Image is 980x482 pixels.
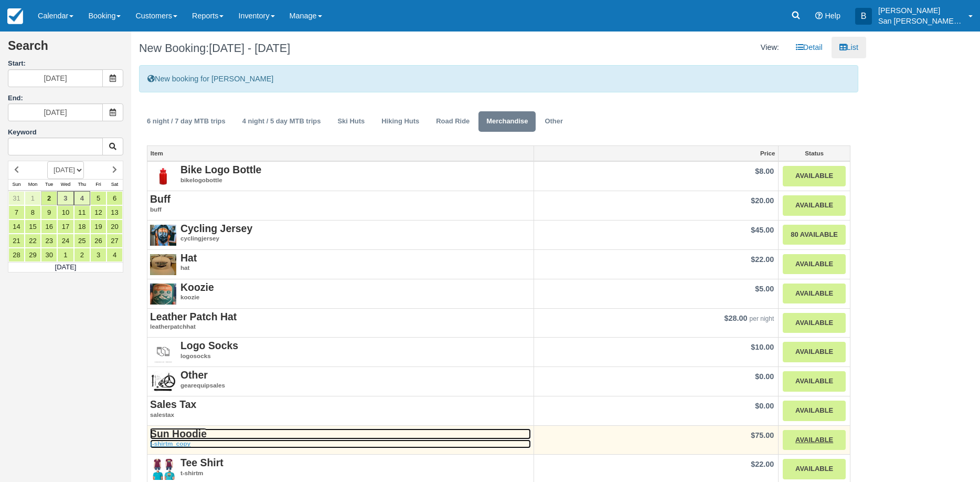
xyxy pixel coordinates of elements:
[90,219,106,234] a: 19
[41,234,57,248] a: 23
[25,179,41,191] th: Mon
[106,219,123,234] a: 20
[783,313,846,333] a: Available
[139,65,858,93] div: New booking for [PERSON_NAME]
[102,138,123,155] button: Keyword Search
[150,282,176,308] img: S33-1
[90,179,106,191] th: Fri
[180,281,214,293] strong: Koozie
[57,248,73,262] a: 1
[147,146,534,161] a: Item
[783,342,846,362] a: Available
[878,5,962,16] p: [PERSON_NAME]
[41,179,57,191] th: Tue
[90,234,106,248] a: 26
[74,219,90,234] a: 18
[41,219,57,234] a: 16
[751,196,774,205] strong: $20.00
[150,370,531,390] a: Othergearequipsales
[428,111,477,132] a: Road Ride
[209,41,290,55] span: [DATE] - [DATE]
[150,253,531,273] a: Hathat
[41,191,57,205] a: 2
[235,111,329,132] a: 4 night / 5 day MTB trips
[150,205,531,214] em: buff
[8,205,25,219] a: 7
[57,191,73,205] a: 3
[8,59,123,69] label: Start:
[57,205,73,219] a: 10
[788,37,830,58] a: Detail
[150,253,176,279] img: S31-1
[150,293,531,302] em: koozie
[8,94,23,102] label: End:
[7,8,23,24] img: checkfront-main-nav-mini-logo.png
[150,381,531,390] em: gearequipsales
[534,146,779,161] a: Price
[855,8,872,25] div: B
[150,264,531,273] em: hat
[150,164,531,184] a: Bike Logo Bottlebikelogobottle
[150,340,176,366] img: S37-1
[878,16,962,26] p: San [PERSON_NAME] Hut Systems
[783,195,846,216] a: Available
[150,352,531,361] em: logosocks
[74,205,90,219] a: 11
[57,219,73,234] a: 17
[8,219,25,234] a: 14
[150,176,531,185] em: bikelogobottle
[725,314,748,322] span: $28.00
[783,225,846,245] a: 80 Available
[150,282,531,302] a: Kooziekoozie
[106,248,123,262] a: 4
[74,191,90,205] a: 4
[57,234,73,248] a: 24
[478,111,536,132] a: Merchandise
[150,428,531,448] a: Sun Hoodiet-shirtm_copy
[139,111,233,132] a: 6 night / 7 day MTB trips
[779,146,850,161] a: Status
[755,167,774,175] strong: $8.00
[74,248,90,262] a: 2
[90,191,106,205] a: 5
[150,469,531,478] em: t-shirtm
[8,234,25,248] a: 21
[751,343,774,351] strong: $10.00
[25,248,41,262] a: 29
[783,430,846,450] a: Available
[755,402,774,410] strong: $0.00
[150,193,171,205] strong: Buff
[150,311,237,322] strong: Leather Patch Hat
[57,179,73,191] th: Wed
[815,12,823,19] i: Help
[755,372,774,381] strong: $0.00
[755,285,774,293] strong: $5.00
[329,111,372,132] a: Ski Huts
[41,248,57,262] a: 30
[106,234,123,248] a: 27
[106,179,123,191] th: Sat
[751,226,774,234] strong: $45.00
[374,111,427,132] a: Hiking Huts
[150,399,196,410] strong: Sales Tax
[783,284,846,304] a: Available
[751,431,774,439] strong: $75.00
[750,315,774,322] em: per night
[150,457,531,477] a: Tee Shirtt-shirtm
[8,262,123,273] td: [DATE]
[180,369,208,381] strong: Other
[139,42,491,55] h1: New Booking:
[74,234,90,248] a: 25
[150,439,531,448] em: t-shirtm_copy
[783,166,846,186] a: Available
[150,340,531,360] a: Logo Sockslogosocks
[751,460,774,468] strong: $22.00
[537,111,571,132] a: Other
[150,411,531,420] em: salestax
[150,399,531,419] a: Sales Taxsalestax
[41,205,57,219] a: 9
[8,39,123,59] h2: Search
[106,205,123,219] a: 13
[150,322,531,331] em: leatherpatchhat
[8,248,25,262] a: 28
